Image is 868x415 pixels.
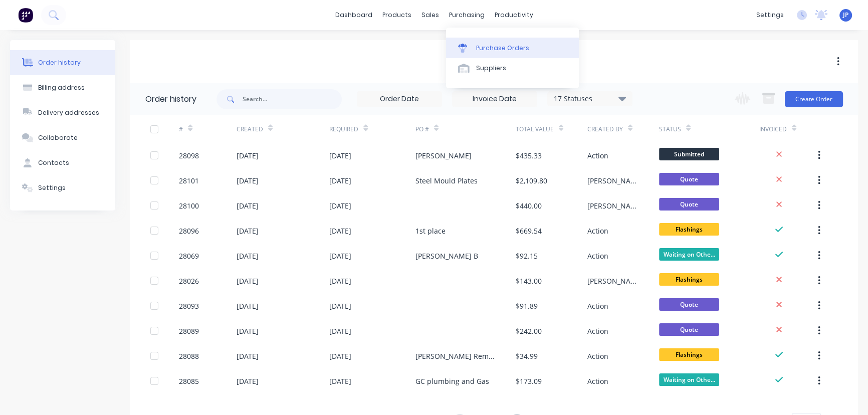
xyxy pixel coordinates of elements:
div: products [377,8,416,23]
div: [DATE] [329,251,351,261]
div: Purchase Orders [476,44,529,53]
div: PO # [415,115,516,143]
div: [DATE] [237,376,259,386]
div: [DATE] [237,301,259,311]
div: [PERSON_NAME] [587,175,639,186]
button: Create Order [785,91,843,107]
div: purchasing [444,8,490,23]
div: 28026 [179,276,199,286]
span: JP [843,11,848,20]
div: 28088 [179,351,199,361]
a: dashboard [330,8,377,23]
div: # [179,125,183,134]
button: Settings [10,175,115,200]
div: [DATE] [237,326,259,336]
div: [DATE] [329,175,351,186]
div: Collaborate [38,133,78,142]
div: 1st place [415,226,446,236]
div: [DATE] [329,326,351,336]
div: 28096 [179,226,199,236]
span: Waiting on Othe... [659,373,719,386]
div: [DATE] [329,226,351,236]
div: $435.33 [516,150,542,161]
div: sales [416,8,444,23]
div: Created [237,125,263,134]
div: Invoiced [759,125,787,134]
span: Quote [659,198,719,211]
div: $242.00 [516,326,542,336]
div: Action [587,226,608,236]
div: $91.89 [516,301,538,311]
div: 28101 [179,175,199,186]
button: Delivery addresses [10,100,115,125]
div: [DATE] [237,200,259,211]
input: Invoice Date [453,92,537,107]
span: Quote [659,298,719,311]
div: 28093 [179,301,199,311]
div: 28089 [179,326,199,336]
div: Total Value [516,115,587,143]
span: Flashings [659,348,719,361]
button: Contacts [10,150,115,175]
div: [PERSON_NAME] [587,276,639,286]
div: [DATE] [237,251,259,261]
div: Action [587,150,608,161]
div: 28085 [179,376,199,386]
span: Quote [659,173,719,185]
a: Purchase Orders [446,38,579,58]
input: Search... [243,89,342,109]
div: Suppliers [476,64,506,73]
div: [PERSON_NAME] B [415,251,478,261]
div: $34.99 [516,351,538,361]
div: Action [587,326,608,336]
div: $440.00 [516,200,542,211]
div: Created By [587,115,659,143]
div: Action [587,351,608,361]
div: 28098 [179,150,199,161]
div: Total Value [516,125,554,134]
div: 17 Statuses [548,93,632,104]
div: Action [587,376,608,386]
div: 28100 [179,200,199,211]
input: Order Date [357,92,442,107]
div: PO # [415,125,429,134]
div: [DATE] [237,175,259,186]
div: [PERSON_NAME] [587,200,639,211]
div: [DATE] [329,150,351,161]
div: Status [659,115,759,143]
div: Order history [145,93,196,105]
div: $143.00 [516,276,542,286]
div: [PERSON_NAME] [415,150,472,161]
span: Flashings [659,273,719,286]
div: [PERSON_NAME] Remake [415,351,496,361]
div: [DATE] [237,351,259,361]
img: Factory [18,8,33,23]
div: $92.15 [516,251,538,261]
div: Order history [38,58,81,67]
div: Steel Mould Plates [415,175,478,186]
div: [DATE] [237,150,259,161]
div: [DATE] [329,376,351,386]
button: Collaborate [10,125,115,150]
div: $2,109.80 [516,175,547,186]
div: Contacts [38,158,69,167]
a: Suppliers [446,58,579,78]
div: Action [587,301,608,311]
div: settings [751,8,789,23]
div: [DATE] [329,301,351,311]
button: Order history [10,50,115,75]
div: # [179,115,236,143]
div: $173.09 [516,376,542,386]
div: Settings [38,183,66,192]
div: [DATE] [329,200,351,211]
div: [DATE] [329,276,351,286]
div: Status [659,125,681,134]
div: Action [587,251,608,261]
span: Submitted [659,148,719,160]
div: $669.54 [516,226,542,236]
div: Created [237,115,330,143]
div: Billing address [38,83,85,92]
div: [DATE] [237,276,259,286]
div: productivity [490,8,538,23]
span: Flashings [659,223,719,236]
